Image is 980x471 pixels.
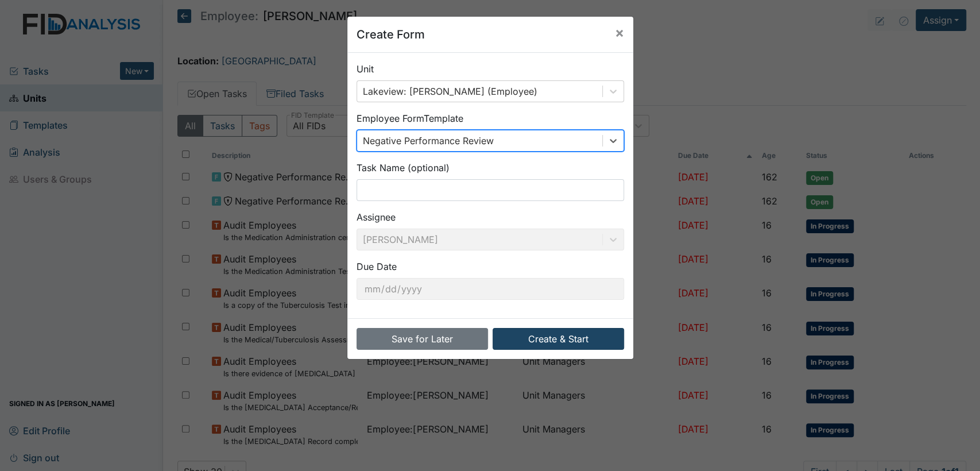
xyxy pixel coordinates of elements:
[357,210,396,224] label: Assignee
[357,260,397,273] label: Due Date
[357,161,450,175] label: Task Name (optional)
[606,17,633,49] button: Close
[357,328,488,350] button: Save for Later
[357,26,425,43] h5: Create Form
[493,328,624,350] button: Create & Start
[363,134,494,148] div: Negative Performance Review
[357,62,374,76] label: Unit
[357,111,463,125] label: Employee Form Template
[363,84,537,98] div: Lakeview: [PERSON_NAME] (Employee)
[615,24,624,41] span: ×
